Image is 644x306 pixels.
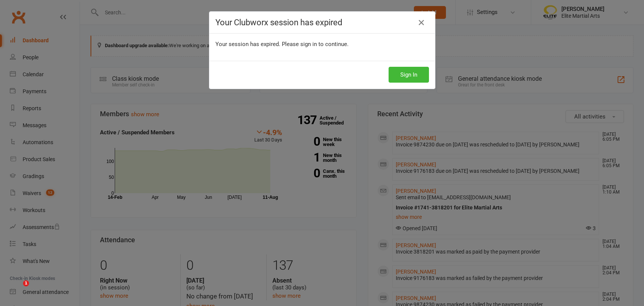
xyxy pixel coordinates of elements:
[389,67,429,83] button: Sign In
[215,41,349,48] span: Your session has expired. Please sign in to continue.
[23,280,29,286] span: 1
[215,18,429,27] h4: Your Clubworx session has expired
[8,280,26,298] iframe: Intercom live chat
[415,17,427,29] a: Close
